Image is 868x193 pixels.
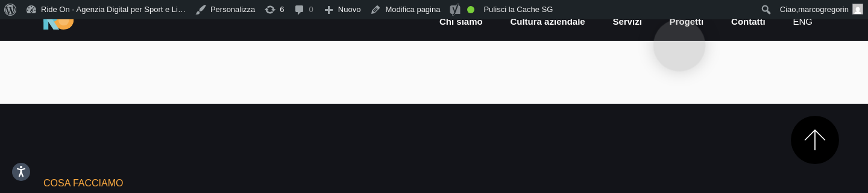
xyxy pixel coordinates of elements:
img: Ride On Agency [43,11,74,30]
a: eng [791,15,814,29]
div: Buona [467,6,474,13]
a: Cultura aziendale [509,15,586,29]
a: Contatti [730,15,767,29]
a: Progetti [668,15,705,29]
h6: Cosa Facciamo [43,176,558,191]
a: Chi siamo [438,15,484,29]
span: marcogregorin [798,5,849,14]
a: Servizi [611,15,643,29]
